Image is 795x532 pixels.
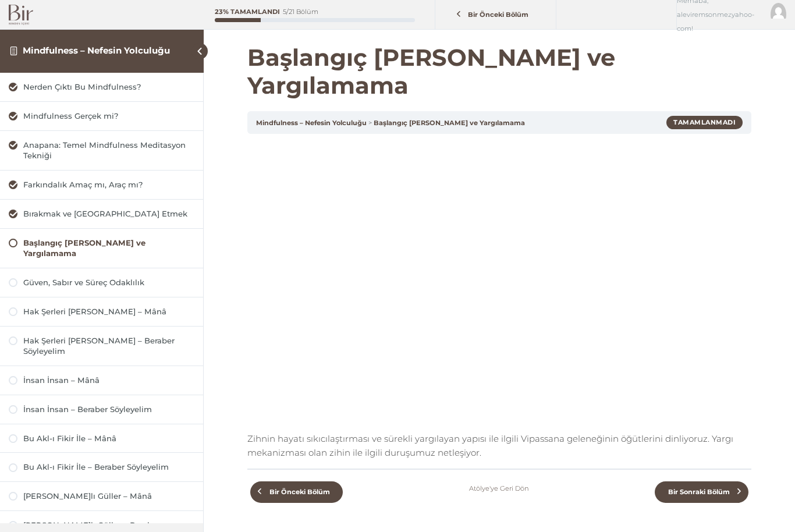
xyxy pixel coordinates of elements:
[23,81,194,93] div: Nerden Çıktı Bu Mindfulness?
[283,9,318,15] div: 5/21 Bölüm
[23,462,194,473] div: Bu Akl-ı Fikir İle – Beraber Söyleyelim
[661,488,736,496] span: Bir Sonraki Bölüm
[9,433,194,444] a: Bu Akl-ı Fikir İle – Mânâ
[247,44,751,100] h1: Başlangıç [PERSON_NAME] ve Yargılamama
[23,140,194,162] div: Anapana: Temel Mindfulness Meditasyon Tekniği
[469,481,529,495] a: Atölye'ye Geri Dön
[23,45,170,56] a: Mindfulness – Nefesin Yolculuğu
[23,237,194,260] div: Başlangıç [PERSON_NAME] ve Yargılamama
[438,4,553,26] a: Bir Önceki Bölüm
[462,10,535,19] span: Bir Önceki Bölüm
[9,404,194,415] a: İnsan İnsan – Beraber Söyleyelim
[256,119,367,127] a: Mindfulness – Nefesin Yolculuğu
[9,335,194,357] a: Hak Şerleri [PERSON_NAME] – Beraber Söyleyelim
[9,140,194,162] a: Anapana: Temel Mindfulness Meditasyon Tekniği
[9,111,194,122] a: Mindfulness Gerçek mi?
[9,208,194,219] a: Bırakmak ve [GEOGRAPHIC_DATA] Etmek
[23,208,194,219] div: Bırakmak ve [GEOGRAPHIC_DATA] Etmek
[374,119,525,127] a: Başlangıç [PERSON_NAME] ve Yargılamama
[23,306,194,317] div: Hak Şerleri [PERSON_NAME] – Mânâ
[23,179,194,190] div: Farkındalık Amaç mı, Araç mı?
[666,116,743,129] div: Tamamlanmadı
[9,179,194,190] a: Farkındalık Amaç mı, Araç mı?
[23,111,194,122] div: Mindfulness Gerçek mi?
[9,5,33,25] img: Bir Logo
[23,433,194,444] div: Bu Akl-ı Fikir İle – Mânâ
[9,491,194,502] a: [PERSON_NAME]lı Güller – Mânâ
[9,81,194,93] a: Nerden Çıktı Bu Mindfulness?
[23,335,194,357] div: Hak Şerleri [PERSON_NAME] – Beraber Söyleyelim
[9,462,194,473] a: Bu Akl-ı Fikir İle – Beraber Söyleyelim
[23,277,194,288] div: Güven, Sabır ve Süreç Odaklılık
[23,375,194,386] div: İnsan İnsan – Mânâ
[23,404,194,415] div: İnsan İnsan – Beraber Söyleyelim
[247,432,751,460] p: Zihnin hayatı sıkıcılaştırması ve sürekli yargılayan yapısı ile ilgili Vipassana geleneğinin öğüt...
[23,491,194,502] div: [PERSON_NAME]lı Güller – Mânâ
[9,277,194,288] a: Güven, Sabır ve Süreç Odaklılık
[655,481,748,503] a: Bir Sonraki Bölüm
[215,9,280,15] div: 23% Tamamlandı
[9,237,194,260] a: Başlangıç [PERSON_NAME] ve Yargılamama
[9,306,194,317] a: Hak Şerleri [PERSON_NAME] – Mânâ
[9,375,194,386] a: İnsan İnsan – Mânâ
[250,481,343,503] a: Bir Önceki Bölüm
[262,488,336,496] span: Bir Önceki Bölüm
